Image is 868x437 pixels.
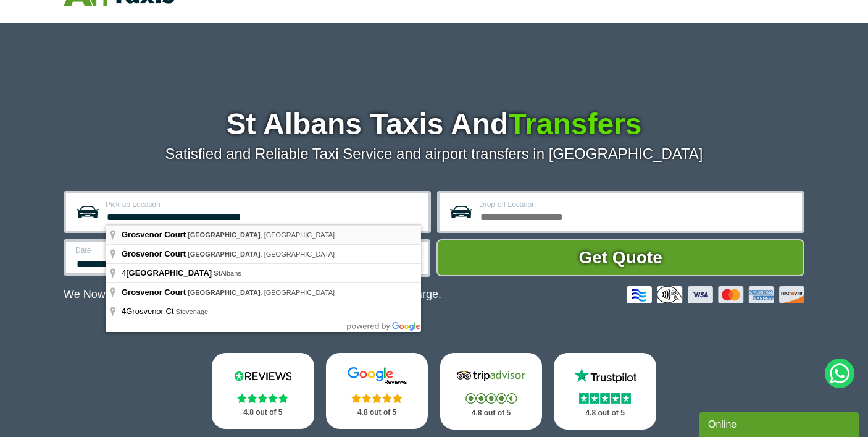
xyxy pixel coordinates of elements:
span: [GEOGRAPHIC_DATA] [188,289,261,296]
p: 4.8 out of 5 [340,405,415,420]
span: [GEOGRAPHIC_DATA] [188,250,261,258]
a: Tripadvisor Stars 4.8 out of 5 [440,353,543,430]
button: Get Quote [436,239,804,276]
p: Satisfied and Reliable Taxi Service and airport transfers in [GEOGRAPHIC_DATA] [64,145,804,163]
img: Stars [237,393,288,403]
img: Reviews.io [226,367,300,385]
img: Tripadvisor [454,367,528,385]
span: 4 [122,307,126,316]
p: 4.8 out of 5 [454,405,529,421]
h1: St Albans Taxis And [64,109,804,139]
label: Date [75,247,234,254]
p: 4.8 out of 5 [225,405,301,420]
span: Grosvenor Ct [122,307,176,316]
img: Google [340,367,414,385]
a: Trustpilot Stars 4.8 out of 5 [554,353,656,430]
span: Grosvenor Court [122,249,186,258]
img: Stars [351,393,403,403]
span: [GEOGRAPHIC_DATA] [126,268,212,278]
label: Drop-off Location [479,201,795,208]
img: Trustpilot [568,367,642,385]
a: Google Stars 4.8 out of 5 [326,353,428,429]
span: Transfers [508,108,641,140]
span: Grosvenor Court [122,230,186,239]
img: Credit And Debit Cards [627,286,804,303]
span: [GEOGRAPHIC_DATA] [188,231,261,239]
span: Grosvenor Court [122,287,186,297]
span: , [GEOGRAPHIC_DATA] [188,231,335,239]
span: , [GEOGRAPHIC_DATA] [188,289,335,296]
span: Stevenage [176,308,209,315]
p: 4.8 out of 5 [567,405,643,421]
img: Stars [579,393,631,404]
a: Reviews.io Stars 4.8 out of 5 [212,353,314,429]
span: St [214,269,220,277]
span: Albans [214,269,241,277]
span: 4 [122,268,214,278]
iframe: chat widget [699,410,862,437]
label: Pick-up Location [106,201,421,208]
p: We Now Accept Card & Contactless Payment In [64,288,441,301]
span: , [GEOGRAPHIC_DATA] [188,250,335,258]
img: Stars [465,393,517,404]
